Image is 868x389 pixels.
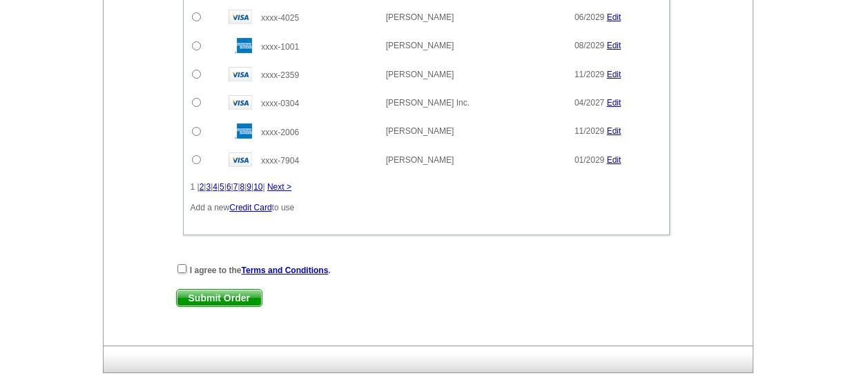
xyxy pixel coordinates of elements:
[229,10,252,24] img: visa.gif
[261,128,299,137] span: xxxx-2006
[229,152,252,167] img: visa.gif
[261,70,299,80] span: xxxx-2359
[229,38,252,53] img: amex.gif
[386,41,454,50] span: [PERSON_NAME]
[213,182,218,192] a: 4
[386,98,470,108] span: [PERSON_NAME] Inc.
[206,182,211,192] a: 3
[247,182,251,192] a: 9
[386,155,454,165] span: [PERSON_NAME]
[607,41,621,50] a: Edit
[226,182,231,192] a: 6
[575,155,604,165] span: 01/2029
[575,12,604,22] span: 06/2029
[229,95,252,110] img: visa.gif
[575,126,604,136] span: 11/2029
[220,182,224,192] a: 5
[386,126,454,136] span: [PERSON_NAME]
[253,182,262,192] a: 10
[607,12,621,22] a: Edit
[592,68,868,389] iframe: LiveChat chat widget
[575,70,604,79] span: 11/2029
[190,266,331,275] strong: I agree to the .
[229,67,252,81] img: visa.gif
[267,182,291,192] a: Next >
[386,12,454,22] span: [PERSON_NAME]
[177,290,262,306] span: Submit Order
[261,13,299,23] span: xxxx-4025
[240,182,245,192] a: 8
[191,181,662,193] div: 1 | | | | | | | | | |
[261,156,299,166] span: xxxx-7904
[229,123,252,139] img: amex.gif
[261,99,299,108] span: xxxx-0304
[575,41,604,50] span: 08/2029
[229,203,271,212] a: Credit Card
[233,182,238,192] a: 7
[200,182,204,192] a: 2
[575,98,604,108] span: 04/2027
[191,201,662,214] p: Add a new to use
[386,70,454,79] span: [PERSON_NAME]
[242,266,329,275] a: Terms and Conditions
[261,42,299,52] span: xxxx-1001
